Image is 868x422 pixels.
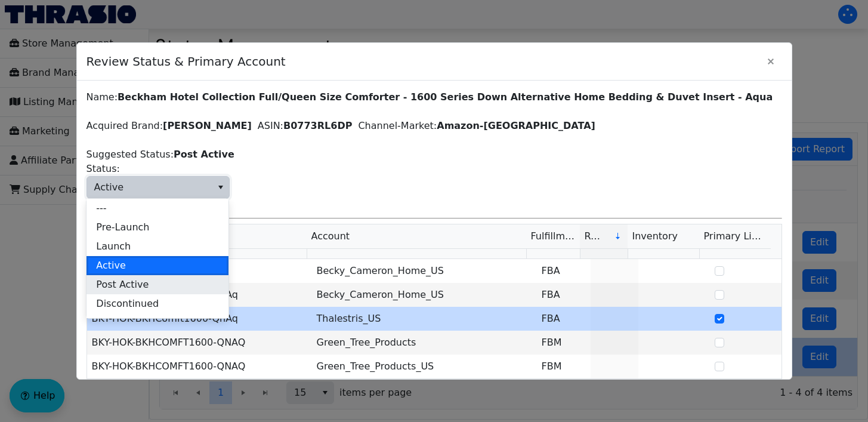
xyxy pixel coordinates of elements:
[537,307,591,331] td: FBA
[96,239,131,254] span: Launch
[118,91,773,103] label: Beckham Hotel Collection Full/Queen Size Comforter - 1600 Series Down Alternative Home Bedding & ...
[87,47,759,76] span: Review Status & Primary Account
[174,149,234,160] label: Post Active
[283,120,352,131] label: B0773RL6DP
[759,50,782,73] button: Close
[437,120,595,131] label: Amazon-[GEOGRAPHIC_DATA]
[87,378,781,411] div: Page 1 of 2
[212,177,229,198] button: select
[715,314,724,324] input: Select Row
[632,229,678,244] span: Inventory
[312,259,537,283] td: Becky_Cameron_Home_US
[87,331,312,355] td: BKY-HOK-BKHCOMFT1600-QNAQ
[312,307,537,331] td: Thalestris_US
[96,316,146,330] span: Unsellable
[94,180,124,195] span: Active
[96,278,149,292] span: Post Active
[96,220,149,235] span: Pre-Launch
[537,259,591,283] td: FBA
[87,355,312,378] td: BKY-HOK-BKHCOMFT1600-QNAQ
[87,176,230,199] span: Status:
[715,266,724,276] input: Select Row
[312,283,537,307] td: Becky_Cameron_Home_US
[312,355,537,378] td: Green_Tree_Products_US
[163,120,252,131] label: [PERSON_NAME]
[311,229,350,244] span: Account
[715,290,724,300] input: Select Row
[715,362,724,371] input: Select Row
[531,229,575,244] span: Fulfillment
[585,229,604,244] span: Revenue
[537,331,591,355] td: FBM
[96,201,106,215] span: ---
[96,258,126,273] span: Active
[312,331,537,355] td: Green_Tree_Products
[537,283,591,307] td: FBA
[87,162,120,176] span: Status:
[715,338,724,347] input: Select Row
[537,355,591,378] td: FBM
[96,297,159,311] span: Discontinued
[704,230,776,242] span: Primary Listing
